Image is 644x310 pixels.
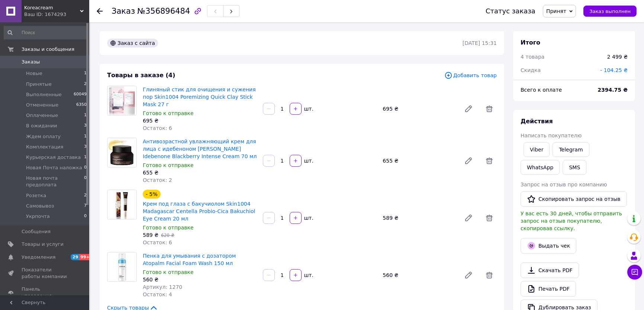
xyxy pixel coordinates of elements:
[26,133,61,140] span: Ждем оплату
[143,138,257,159] a: Антивозрастной увлажняющий крем для лица с идебеноном [PERSON_NAME] Idebenone Blackberry Intense ...
[143,117,257,124] div: 695 ₴
[521,262,579,278] a: Скачать PDF
[84,133,87,140] span: 1
[74,91,87,98] span: 60049
[26,213,50,220] span: Укрпочта
[463,40,497,46] time: [DATE] 15:31
[107,190,136,219] img: Крем под глаза с бакучиолом Skin1004 Madagascar Centella Probio-Cica Bakuchiol Eye Cream 20 мл
[302,214,314,222] div: шт.
[524,142,550,157] a: Viber
[137,7,190,16] span: №356896484
[22,254,55,261] span: Уведомления
[107,86,136,115] img: Глиняный стик для очищения и сужения пор Skin1004 Poremizing Quick Clay Stick Mask 27 г
[84,154,87,161] span: 1
[26,144,63,150] span: Комплектация
[22,228,51,235] span: Сообщения
[4,26,87,39] input: Поиск
[26,192,46,199] span: Розетка
[26,164,82,171] span: Новая Почта наложка
[583,6,637,17] button: Заказ выполнен
[84,70,87,77] span: 1
[143,162,194,168] span: Готово к отправке
[607,53,628,61] div: 2 499 ₴
[26,123,57,129] span: В ожидании
[143,284,182,290] span: Артикул: 1270
[84,81,87,88] span: 2
[107,72,175,79] span: Товары в заказе (4)
[486,7,535,15] div: Статус заказа
[84,112,87,119] span: 1
[521,238,576,254] button: Выдать чек
[143,190,161,199] div: - 5%
[143,177,172,183] span: Остаток: 2
[143,253,236,266] a: Пенка для умывания с дозатором Atopalm Facial Foam Wash 150 мл
[22,59,40,65] span: Заказы
[521,118,553,125] span: Действия
[380,156,458,166] div: 655 ₴
[546,8,566,14] span: Принят
[24,11,89,18] div: Ваш ID: 1674293
[24,4,80,11] span: Koreacream
[482,153,497,168] span: Удалить
[143,269,194,275] span: Готово к отправке
[444,71,497,79] span: Добавить товар
[563,160,586,175] button: SMS
[521,133,582,138] span: Написать покупателю
[22,267,69,280] span: Показатели работы компании
[84,175,87,188] span: 0
[161,233,174,238] span: 620 ₴
[143,291,172,297] span: Остаток: 4
[482,211,497,225] span: Удалить
[143,225,194,231] span: Готово к отправке
[143,110,194,116] span: Готово к отправке
[71,254,79,260] span: 29
[380,270,458,280] div: 560 ₴
[521,160,560,175] a: WhatsApp
[302,271,314,279] div: шт.
[482,101,497,116] span: Удалить
[589,9,631,14] span: Заказ выполнен
[521,191,627,207] button: Скопировать запрос на отзыв
[482,268,497,283] span: Удалить
[521,39,540,46] span: Итого
[22,241,64,248] span: Товары и услуги
[143,276,257,283] div: 560 ₴
[598,87,628,93] b: 2394.75 ₴
[302,157,314,164] div: шт.
[97,7,103,15] div: Вернуться назад
[143,201,255,222] a: Крем под глаза с бакучиолом Skin1004 Madagascar Centella Probio-Cica Bakuchiol Eye Cream 20 мл
[107,252,136,281] img: Пенка для умывания с дозатором Atopalm Facial Foam Wash 150 мл
[143,239,172,245] span: Остаток: 6
[143,125,172,131] span: Остаток: 6
[143,87,256,107] a: Глиняный стик для очищения и сужения пор Skin1004 Poremizing Quick Clay Stick Mask 27 г
[26,154,81,161] span: Курьерская доставка
[107,138,136,167] img: Антивозрастной увлажняющий крем для лица с идебеноном Mary&May Idebenone Blackberry Intense Cream...
[461,153,476,168] a: Редактировать
[627,265,642,280] button: Чат с покупателем
[461,101,476,116] a: Редактировать
[26,102,58,108] span: Отмененные
[84,164,87,171] span: 0
[26,81,52,88] span: Принятые
[76,102,87,108] span: 6350
[521,211,622,231] span: У вас есть 30 дней, чтобы отправить запрос на отзыв покупателю, скопировав ссылку.
[84,123,87,129] span: 3
[143,169,257,176] div: 655 ₴
[380,213,458,223] div: 589 ₴
[302,105,314,112] div: шт.
[107,39,158,48] div: Заказ с сайта
[521,281,576,297] a: Печать PDF
[84,144,87,150] span: 3
[380,104,458,114] div: 695 ₴
[521,54,544,60] span: 4 товара
[553,142,589,157] a: Telegram
[84,203,87,209] span: 7
[22,46,74,53] span: Заказы и сообщения
[26,112,58,119] span: Оплаченные
[26,175,84,188] span: Новая почта предоплата
[112,7,135,16] span: Заказ
[26,91,62,98] span: Выполненные
[521,182,607,187] span: Запрос на отзыв про компанию
[22,286,69,299] span: Панель управления
[521,67,541,73] span: Скидка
